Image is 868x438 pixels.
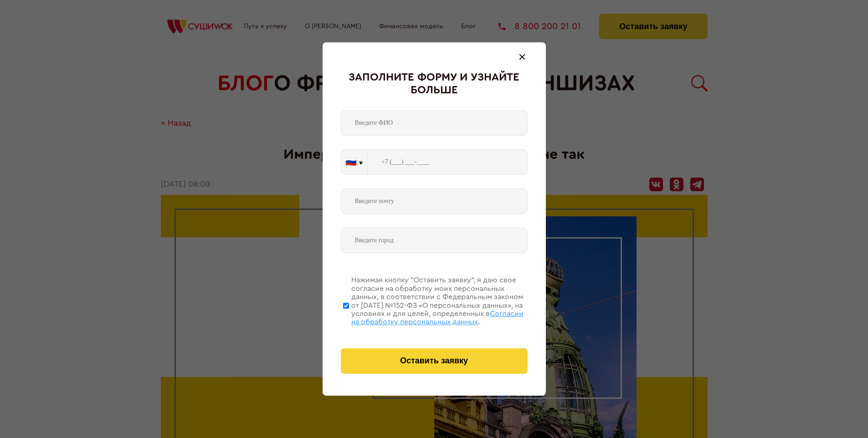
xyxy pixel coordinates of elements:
input: Введите ФИО [341,110,528,136]
button: Оставить заявку [341,348,528,374]
input: +7 (___) ___-____ [368,149,528,175]
input: Введите почту [341,188,528,214]
div: Нажимая кнопку “Оставить заявку”, я даю свое согласие на обработку моих персональных данных, в со... [351,276,528,326]
button: 🇷🇺 [341,150,367,174]
div: Заполните форму и узнайте больше [341,71,528,97]
span: Согласии на обработку персональных данных [351,310,524,326]
input: Введите город [341,228,528,253]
